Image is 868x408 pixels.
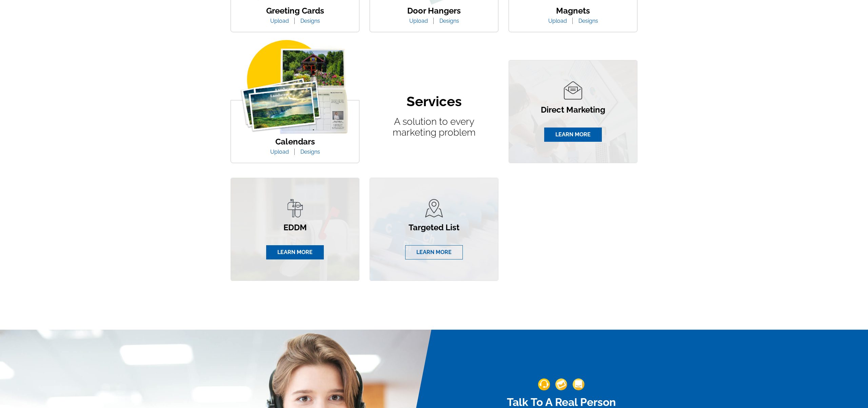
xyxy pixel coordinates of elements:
[266,245,324,259] a: LEARN MORE
[265,149,294,155] a: Upload
[573,378,585,390] img: support-img-3_1.png
[266,6,324,16] a: Greeting Cards
[555,378,567,390] img: support-img-2.png
[434,18,464,24] a: Designs
[573,18,603,24] a: Designs
[425,199,443,217] img: target-list-icon.png
[564,81,582,100] img: direct-marketing-icon.png
[265,18,294,24] a: Upload
[543,18,572,24] a: Upload
[544,128,602,142] a: LEARN MORE
[541,106,605,114] p: Direct Marketing
[234,40,356,134] img: calander.png
[295,149,325,155] a: Designs
[404,18,433,24] a: Upload
[407,93,462,110] h2: Services
[275,137,315,147] a: Calendars
[407,6,461,16] a: Door Hangers
[732,250,868,408] iframe: LiveChat chat widget
[266,224,324,232] p: EDDM
[405,245,463,259] a: LEARN MORE
[373,116,495,138] p: A solution to every marketing problem
[556,6,590,16] a: Magnets
[405,224,463,232] p: Targeted List
[286,199,304,217] img: eddm-icon.png
[538,378,550,390] img: support-img-1.png
[295,18,325,24] a: Designs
